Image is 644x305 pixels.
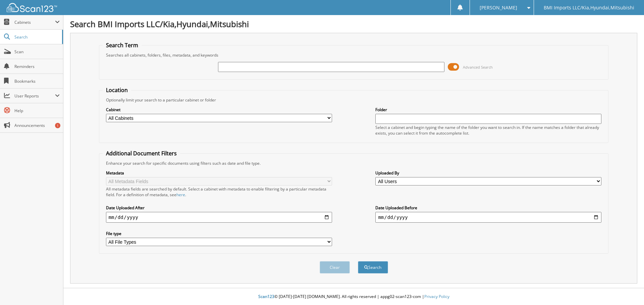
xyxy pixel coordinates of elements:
input: end [375,212,601,223]
label: Date Uploaded After [106,205,332,211]
label: File type [106,231,332,236]
span: Cabinets [14,19,55,25]
button: Clear [320,261,350,274]
input: start [106,212,332,223]
span: Scan [14,49,60,55]
a: Privacy Policy [424,294,449,299]
span: Advanced Search [463,65,493,70]
label: Cabinet [106,107,332,112]
div: Enhance your search for specific documents using filters such as date and file type. [103,160,605,166]
span: Reminders [14,64,60,69]
span: Scan123 [258,294,274,299]
div: Select a cabinet and begin typing the name of the folder you want to search in. If the name match... [375,125,601,136]
span: Announcements [14,123,60,128]
legend: Additional Document Filters [103,150,180,157]
div: © [DATE]-[DATE] [DOMAIN_NAME]. All rights reserved | appg02-scan123-com | [63,289,644,305]
div: 1 [55,123,60,128]
legend: Location [103,86,131,94]
iframe: Chat Widget [610,273,644,305]
legend: Search Term [103,42,142,49]
a: here [176,192,185,198]
div: Searches all cabinets, folders, files, metadata, and keywords [103,52,605,58]
span: Help [14,108,60,113]
label: Metadata [106,170,332,176]
label: Uploaded By [375,170,601,176]
button: Search [358,261,388,274]
span: Bookmarks [14,78,60,84]
div: All metadata fields are searched by default. Select a cabinet with metadata to enable filtering b... [106,186,332,198]
span: [PERSON_NAME] [480,6,517,10]
span: Search [14,34,59,40]
label: Date Uploaded Before [375,205,601,211]
img: scan123-logo-white.svg [7,3,57,12]
span: BMI Imports LLC/Kia,Hyundai,Mitsubishi [544,6,634,10]
label: Folder [375,107,601,112]
div: Optionally limit your search to a particular cabinet or folder [103,97,605,103]
span: User Reports [14,93,55,99]
h1: Search BMI Imports LLC/Kia,Hyundai,Mitsubishi [70,18,637,29]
